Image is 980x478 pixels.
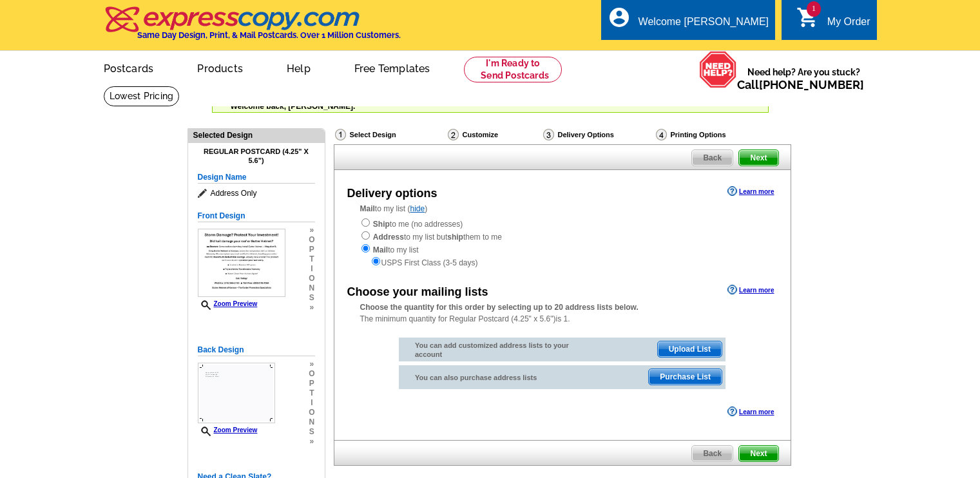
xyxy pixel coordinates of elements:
[542,128,655,144] div: Delivery Options
[347,283,488,301] div: Choose your mailing lists
[334,52,451,82] a: Free Templates
[309,369,314,379] span: o
[448,129,459,140] img: Customize
[309,283,314,293] span: n
[727,285,774,295] a: Learn more
[656,129,667,140] img: Printing Options & Summary
[608,6,631,29] i: account_circle
[334,301,791,325] div: The minimum quantity for Regular Postcard (4.25" x 5.6")is 1.
[266,52,331,82] a: Help
[309,264,314,274] span: i
[699,51,737,88] img: help
[796,14,870,30] a: 1 shopping_cart My Order
[198,148,315,164] h4: Regular Postcard (4.25" x 5.6")
[739,150,778,166] span: Next
[309,427,314,437] span: s
[83,52,175,82] a: Postcards
[309,274,314,283] span: o
[198,363,275,423] img: small-thumb.jpg
[309,437,314,446] span: »
[649,369,722,385] span: Purchase List
[309,293,314,303] span: s
[334,128,447,144] div: Select Design
[309,303,314,312] span: »
[360,217,765,269] div: to me (no addresses) to my list but them to me to my list
[691,445,733,462] a: Back
[410,204,425,213] a: hide
[739,446,778,461] span: Next
[373,245,388,254] strong: Mail
[198,426,258,434] a: Zoom Preview
[198,210,315,222] h5: Front Design
[360,204,375,213] strong: Mail
[658,341,722,357] span: Upload List
[759,78,864,91] a: [PHONE_NUMBER]
[137,30,401,40] h4: Same Day Design, Print, & Mail Postcards. Over 1 Million Customers.
[198,229,285,297] img: small-thumb.jpg
[334,203,791,269] div: to my list ( )
[373,220,390,229] strong: Ship
[309,379,314,388] span: p
[796,6,820,29] i: shopping_cart
[373,233,404,242] strong: Address
[727,406,774,417] a: Learn more
[198,171,315,184] h5: Design Name
[104,15,401,40] a: Same Day Design, Print, & Mail Postcards. Over 1 Million Customers.
[309,225,314,235] span: »
[198,344,315,356] h5: Back Design
[447,128,542,144] div: Customize
[347,185,437,202] div: Delivery options
[335,129,346,140] img: Select Design
[231,102,356,111] span: Welcome back, [PERSON_NAME].
[447,233,463,242] strong: ship
[360,256,765,269] div: USPS First Class (3-5 days)
[543,129,554,140] img: Delivery Options
[198,187,315,200] span: Address Only
[737,66,870,91] span: Need help? Are you stuck?
[177,52,264,82] a: Products
[360,303,639,312] strong: Choose the quantity for this order by selecting up to 20 address lists below.
[309,245,314,254] span: p
[399,338,585,362] div: You can add customized address lists to your account
[737,78,864,91] span: Call
[807,1,821,17] span: 1
[198,300,258,307] a: Zoom Preview
[691,149,733,166] a: Back
[188,129,325,141] div: Selected Design
[399,365,585,385] div: You can also purchase address lists
[309,254,314,264] span: t
[309,417,314,427] span: n
[309,359,314,369] span: »
[309,398,314,408] span: i
[655,128,769,141] div: Printing Options
[639,16,769,34] div: Welcome [PERSON_NAME]
[692,446,733,461] span: Back
[692,150,733,166] span: Back
[727,186,774,196] a: Learn more
[309,235,314,245] span: o
[827,16,870,34] div: My Order
[309,408,314,417] span: o
[309,388,314,398] span: t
